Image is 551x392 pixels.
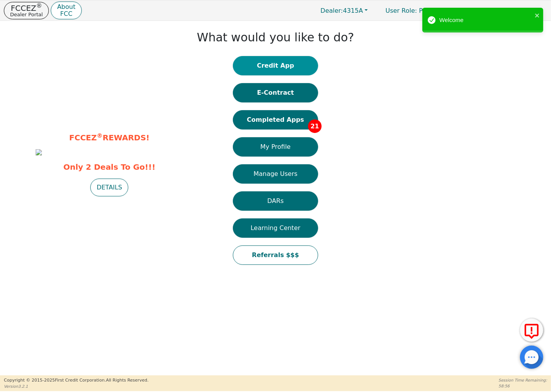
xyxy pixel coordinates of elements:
[4,2,49,19] button: FCCEZ®Dealer Portal
[453,5,547,17] button: 4315A:[PERSON_NAME]
[535,11,540,20] button: close
[97,132,103,139] sup: ®
[233,137,318,157] button: My Profile
[36,132,183,143] p: FCCEZ REWARDS!
[439,16,532,25] div: Welcome
[233,245,318,265] button: Referrals $$$
[57,4,75,10] p: About
[90,179,128,196] button: DETAILS
[386,7,417,14] span: User Role :
[320,7,343,14] span: Dealer:
[233,110,318,130] button: Completed Apps21
[51,2,81,20] button: AboutFCC
[378,3,451,18] p: Primary
[36,2,42,9] sup: ®
[499,377,547,383] p: Session Time Remaining:
[36,161,183,173] span: Only 2 Deals To Go!!!
[197,31,354,44] h1: What would you like to do?
[378,3,451,18] a: User Role: Primary
[233,191,318,211] button: DARs
[4,377,148,384] p: Copyright © 2015- 2025 First Credit Corporation.
[10,12,43,17] p: Dealer Portal
[308,119,322,133] span: 21
[499,383,547,389] p: 58:56
[520,319,543,342] button: Report Error to FCC
[36,149,42,155] img: 44fd7aae-fe61-4c41-bd2d-658c377fbb35
[106,378,148,383] span: All Rights Reserved.
[312,5,376,17] button: Dealer:4315A
[10,4,43,12] p: FCCEZ
[233,56,318,75] button: Credit App
[57,11,75,17] p: FCC
[4,383,148,389] p: Version 3.2.1
[320,7,363,14] span: 4315A
[233,83,318,102] button: E-Contract
[233,164,318,184] button: Manage Users
[233,218,318,238] button: Learning Center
